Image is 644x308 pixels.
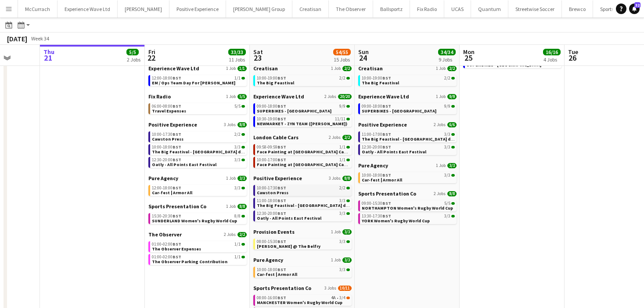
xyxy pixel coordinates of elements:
span: 5/5 [451,202,455,205]
span: 5/5 [234,104,241,109]
span: 3/3 [346,268,350,271]
a: 10:00-17:30BST2/2Cawston Press [152,131,245,141]
span: 1/1 [234,255,241,259]
a: Pure Agency1 Job3/3 [253,257,352,263]
a: 11:00-18:00BST3/3The Big Feastival - [GEOGRAPHIC_DATA] drinks [257,198,350,208]
span: 9/9 [451,105,455,108]
span: 2/2 [339,76,345,80]
a: 08:00-16:00BST4A•3/4MANCHESTER Women's Rugby World Cup [257,295,350,305]
span: 23 [252,53,263,63]
span: 3/3 [447,163,457,168]
span: 9/9 [444,104,450,109]
span: 3/3 [444,173,450,178]
span: Sports Presentation Co [253,285,311,291]
a: 10:00-19:00BST2/2The Big Feastival [257,75,350,85]
a: 10:30-19:00BST11/11NEWMARKET - ZYN TEAM ([PERSON_NAME]) [257,116,350,126]
span: Sat [253,48,263,56]
button: Experience Wave Ltd [58,0,118,18]
button: The Observer [329,0,373,18]
span: BST [382,75,391,81]
a: 01:00-02:00BST1/1The Observer Parking Contribution [152,254,245,264]
a: Experience Wave Ltd1 Job1/1 [148,65,247,72]
span: 3/3 [339,239,345,244]
button: McCurrach [18,0,58,18]
span: 2 Jobs [329,135,341,140]
span: BST [173,157,181,163]
span: 06:00-08:00 [152,104,181,109]
span: 10:30-19:00 [257,117,286,121]
div: Sports Presentation Co2 Jobs8/809:00-15:30BST5/5NORTHAMPTON Women's Rugby World Cup13:30-17:30BST... [358,190,457,226]
span: 25 [462,53,475,63]
span: 12:30-20:00 [362,145,391,149]
span: 1/1 [346,146,350,149]
span: 24 [357,53,369,63]
span: 3/3 [241,187,245,189]
span: 1/1 [241,77,245,80]
span: 1 Job [436,66,446,71]
span: 1 Job [331,229,341,235]
span: 3/3 [234,186,241,190]
span: Car-fest | Armor All [362,177,402,183]
a: 08:00-15:30BST3/3[PERSON_NAME] @ The Belfry [257,239,350,249]
span: 10:00-18:00 [362,173,391,178]
span: Positive Experience [358,121,407,128]
span: MANCHESTER Women's Rugby World Cup [257,300,342,305]
span: 09:58-09:59 [257,145,286,149]
span: 3/3 [342,229,352,235]
span: 1 Job [436,94,446,99]
a: Sports Presentation Co3 Jobs10/11 [253,285,352,291]
span: 54/55 [333,49,351,55]
div: Creatisan1 Job2/210:00-19:00BST2/2The Big Feastival [358,65,457,93]
a: 12:30-20:00BST3/3Oatly - All Points East Festival [362,144,455,154]
span: 2/2 [451,77,455,80]
a: Sports Presentation Co2 Jobs8/8 [358,190,457,197]
span: Oatly - All Points East Festival [257,215,321,221]
span: 15:30-20:30 [152,214,181,218]
a: 12:00-18:00BST1/1EM / Ops Team Day For [PERSON_NAME] [152,75,245,85]
span: 3/3 [451,174,455,177]
span: 2 Jobs [434,191,446,196]
span: 2/2 [346,77,350,80]
span: Oatly - All Points East Festival [152,162,216,167]
span: 10:00-19:00 [362,76,391,80]
span: 2/2 [241,133,245,136]
span: BST [277,198,286,203]
span: Tue [568,48,578,56]
span: 11/11 [346,118,350,120]
a: 32 [629,4,640,14]
span: 3 Jobs [324,286,336,291]
span: 12:30-20:00 [257,211,286,216]
span: 3/3 [339,211,345,216]
span: 3/4 [346,297,350,299]
span: Positive Experience [148,121,197,128]
span: 10:00-17:00 [257,158,286,162]
span: 1/1 [339,145,345,149]
span: 09:00-15:30 [362,201,391,206]
span: BST [173,254,181,260]
button: Brewco [562,0,593,18]
span: 01:00-02:00 [152,242,181,246]
a: Pure Agency1 Job3/3 [148,175,247,181]
span: 8/8 [237,122,247,127]
span: 1 Job [226,66,236,71]
span: 10:00-17:30 [152,132,181,137]
span: 3/3 [234,145,241,149]
button: Positive Experience [169,0,226,18]
span: Fri [148,48,155,56]
div: Experience Wave Ltd2 Jobs20/2009:00-18:00BST9/9SUPERBIKES - [GEOGRAPHIC_DATA]10:30-19:00BST11/11N... [253,93,352,134]
button: Quantum [471,0,508,18]
span: BST [382,131,391,137]
span: 1/1 [241,256,245,258]
button: Streetwise Soccer [508,0,562,18]
span: The Big Feastival - Belvoir Farm drinks [257,203,356,208]
span: 3/3 [444,132,450,137]
span: Car-fest | Armor All [257,272,297,277]
span: 3/3 [241,159,245,161]
span: The Observer Parking Contribution [152,259,227,265]
span: 3/3 [346,199,350,202]
span: 09:00-18:00 [257,104,286,109]
a: 12:00-18:00BST3/3Car-fest | Armor All [152,185,245,195]
span: 2/2 [444,76,450,80]
span: Sports Presentation Co [358,190,416,197]
span: BST [173,103,181,109]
